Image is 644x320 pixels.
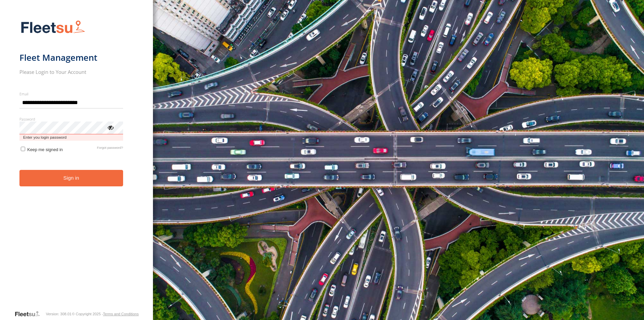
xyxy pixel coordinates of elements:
[19,170,123,186] button: Sign in
[103,312,139,316] a: Terms and Conditions
[21,147,25,151] input: Keep me signed in
[19,52,123,63] h1: Fleet Management
[19,16,134,310] form: main
[27,147,63,152] span: Keep me signed in
[19,91,123,96] label: Email
[19,19,87,36] img: Fleetsu
[72,312,139,316] div: © Copyright 2025 -
[97,146,123,152] a: Forgot password?
[19,117,123,122] label: Password
[107,124,114,131] div: ViewPassword
[46,312,71,316] div: Version: 308.01
[14,311,45,317] a: Visit our Website
[19,134,123,141] span: Enter you login password
[19,68,123,75] h2: Please Login to Your Account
